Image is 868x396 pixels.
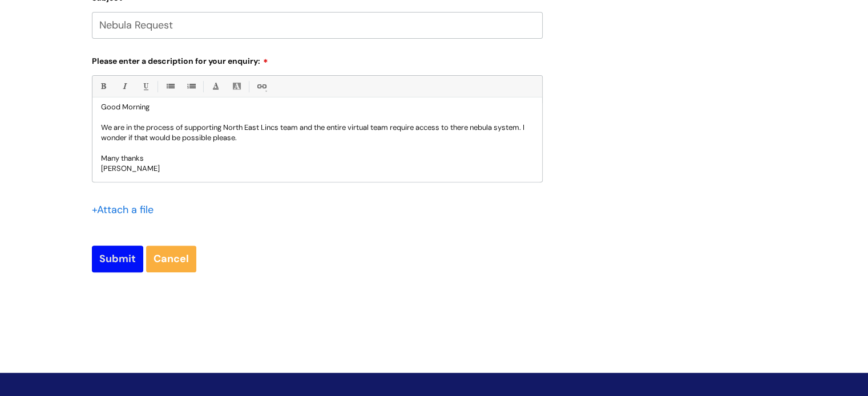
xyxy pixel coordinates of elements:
[163,79,177,93] a: • Unordered List (Ctrl-Shift-7)
[146,246,196,272] a: Cancel
[92,246,143,272] input: Submit
[254,79,268,93] a: Link
[101,153,534,164] p: Many thanks
[208,79,223,93] a: Font Color
[92,201,160,219] div: Attach a file
[101,123,534,143] p: We are in the process of supporting North East Lincs team and the entire virtual team require acc...
[92,52,543,66] label: Please enter a description for your enquiry:
[229,79,244,93] a: Back Color
[96,79,110,93] a: Bold (Ctrl-B)
[138,79,152,93] a: Underline(Ctrl-U)
[101,102,534,112] p: Good Morning
[184,79,198,93] a: 1. Ordered List (Ctrl-Shift-8)
[101,164,534,174] p: [PERSON_NAME]
[117,79,131,93] a: Italic (Ctrl-I)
